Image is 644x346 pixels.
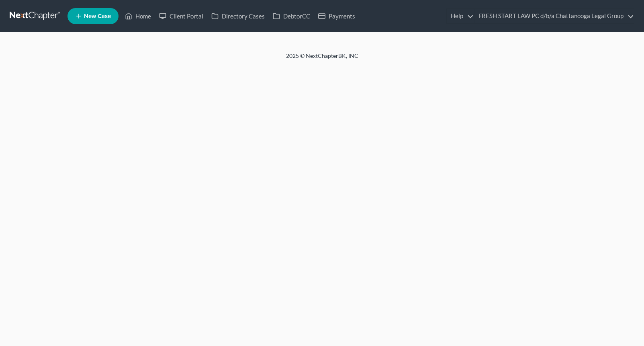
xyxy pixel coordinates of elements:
a: DebtorCC [269,9,314,23]
a: Help [447,9,474,23]
a: Payments [314,9,359,23]
a: Home [121,9,155,23]
a: FRESH START LAW PC d/b/a Chattanooga Legal Group [474,9,634,23]
div: 2025 © NextChapterBK, INC [93,52,551,66]
a: Client Portal [155,9,207,23]
a: Directory Cases [207,9,269,23]
new-legal-case-button: New Case [67,8,119,24]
